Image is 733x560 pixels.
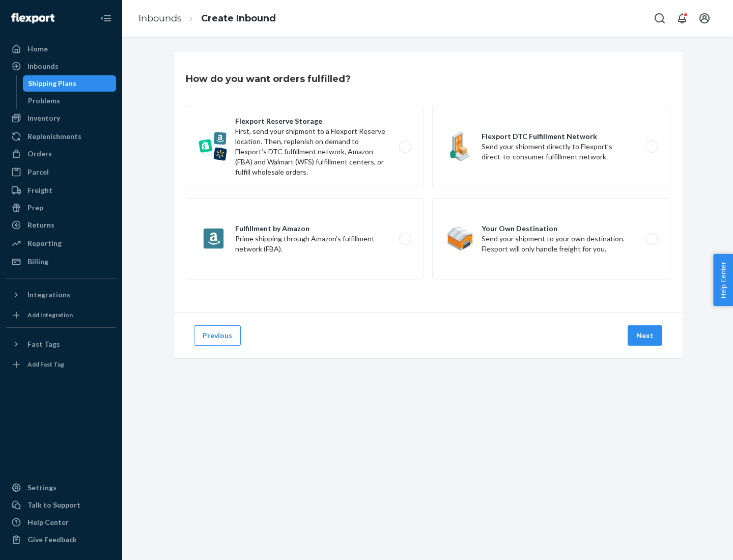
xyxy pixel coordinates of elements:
a: Returns [6,217,116,233]
a: Billing [6,254,116,270]
div: Prep [27,203,43,213]
img: Flexport logo [11,13,54,23]
button: Give Feedback [6,531,116,548]
div: Home [27,44,48,54]
div: Problems [28,96,60,106]
div: Fast Tags [27,339,60,349]
div: Add Fast Tag [27,360,64,369]
a: Problems [23,93,117,109]
div: Help Center [27,517,69,527]
div: Reporting [27,238,62,248]
div: Returns [27,220,54,230]
a: Home [6,41,116,57]
div: Inventory [27,113,60,123]
a: Parcel [6,164,116,180]
div: Integrations [27,290,70,300]
a: Replenishments [6,128,116,145]
div: Shipping Plans [28,78,76,89]
a: Freight [6,182,116,199]
a: Shipping Plans [23,75,117,92]
div: Talk to Support [27,500,80,510]
a: Inbounds [6,58,116,74]
div: Inbounds [27,61,59,71]
a: Help Center [6,514,116,530]
a: Reporting [6,235,116,251]
a: Prep [6,200,116,216]
div: Parcel [27,167,49,177]
ol: breadcrumbs [130,4,284,34]
a: Inventory [6,110,116,126]
div: Replenishments [27,131,81,142]
a: Add Integration [6,307,116,323]
a: Orders [6,146,116,162]
div: Freight [27,185,52,195]
button: Open account menu [694,8,715,29]
a: Inbounds [138,13,182,24]
button: Previous [194,325,241,346]
button: Fast Tags [6,336,116,352]
button: Help Center [713,254,733,306]
a: Talk to Support [6,497,116,513]
button: Close Navigation [96,8,116,29]
a: Create Inbound [201,13,276,24]
div: Billing [27,257,48,267]
h3: How do you want orders fulfilled? [186,72,351,86]
button: Open notifications [672,8,692,29]
div: Settings [27,483,57,493]
button: Open Search Box [650,8,670,29]
button: Next [628,325,662,346]
div: Orders [27,149,52,159]
div: Give Feedback [27,535,77,545]
a: Add Fast Tag [6,356,116,373]
a: Settings [6,480,116,496]
div: Add Integration [27,311,73,319]
button: Integrations [6,287,116,303]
